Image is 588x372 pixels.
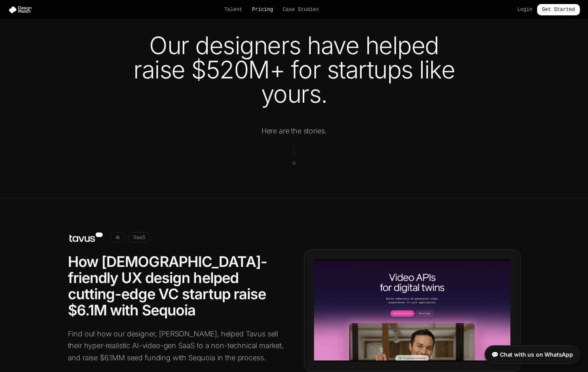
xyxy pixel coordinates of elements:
[8,6,36,14] img: Design Match
[68,231,104,244] img: Tavus
[252,6,273,13] a: Pricing
[224,6,242,13] a: Talent
[517,6,532,13] a: Login
[110,232,125,243] span: AI
[68,328,285,364] p: Find out how our designer, [PERSON_NAME], helped Tavus sell their hyper-realistic AI-video-gen Sa...
[314,260,510,361] img: Tavus Case Study
[113,33,475,106] h1: Our designers have helped raise $520M+ for startups like yours.
[537,4,580,15] a: Get Started
[261,125,327,137] p: Here are the stories.
[68,254,285,318] h2: How [DEMOGRAPHIC_DATA]-friendly UX design helped cutting-edge VC startup raise $6.1M with Sequoia
[128,232,150,243] span: SaaS
[485,345,580,364] a: 💬 Chat with us on WhatsApp
[283,6,319,13] a: Case Studies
